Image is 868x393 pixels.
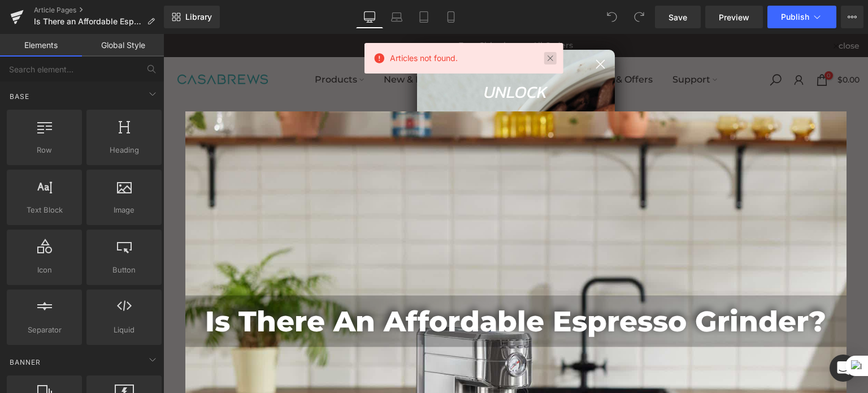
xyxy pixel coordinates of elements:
[82,34,164,57] a: Global Style
[767,6,836,28] button: Publish
[410,6,437,28] a: Tablet
[841,6,863,28] button: More
[90,264,158,276] span: Button
[383,6,410,28] a: Laptop
[90,204,158,216] span: Image
[164,6,220,28] a: New Library
[10,264,79,276] span: Icon
[34,6,164,15] a: Article Pages
[34,17,142,26] span: Is There an Affordable Espresso Grinder?
[601,6,623,28] button: Undo
[8,357,42,368] span: Banner
[8,91,31,102] span: Base
[628,6,650,28] button: Redo
[356,6,383,28] a: Desktop
[10,144,79,156] span: Row
[705,6,763,28] a: Preview
[90,144,158,156] span: Heading
[320,45,384,71] span: UNLOCK
[10,324,79,336] span: Separator
[830,355,857,382] div: Open Intercom Messenger
[390,52,458,64] span: Articles not found.
[10,204,79,216] span: Text Block
[669,11,687,23] span: Save
[90,324,158,336] span: Liquid
[781,12,809,21] span: Publish
[31,267,675,307] h1: Is There an Affordable Espresso Grinder?
[427,20,447,40] button: Close dialog
[437,6,465,28] a: Mobile
[719,11,749,23] span: Preview
[185,12,212,22] span: Library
